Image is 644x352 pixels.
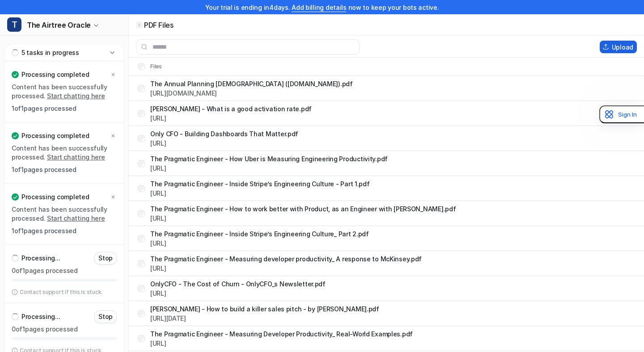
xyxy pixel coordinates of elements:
p: Content has been successfully processed. [12,83,117,101]
a: [URL] [150,339,166,347]
a: [URL] [150,264,166,272]
p: The Annual Planning [DEMOGRAPHIC_DATA] ([DOMAIN_NAME]).pdf [150,79,353,88]
p: OnlyCFO - The Cost of Churn - OnlyCFO_s Newsletter.pdf [150,279,326,289]
p: The Pragmatic Engineer - Measuring Developer Productivity_ Real-World Examples.pdf [150,329,413,339]
a: [URL] [150,214,166,222]
a: [URL] [150,289,166,297]
a: [URL][DOMAIN_NAME] [150,89,217,97]
span: T [7,17,21,32]
p: Stop [98,254,113,263]
p: Processing... [21,312,60,321]
p: Processing completed [21,193,89,201]
p: Only CFO - Building Dashboards That Matter.pdf [150,129,298,138]
p: Stop [98,312,113,321]
p: [PERSON_NAME] - How to build a killer sales pitch - by [PERSON_NAME].pdf [150,304,379,314]
p: The Pragmatic Engineer - How to work better with Product, as an Engineer with [PERSON_NAME].pdf [150,204,456,214]
p: PDF Files [144,21,173,29]
a: [URL] [150,239,166,247]
p: Processing completed [21,70,89,79]
p: The Pragmatic Engineer - Inside Stripe’s Engineering Culture - Part 1.pdf [150,179,370,189]
p: Processing completed [21,131,89,140]
button: Upload [600,41,637,53]
th: Files [131,61,162,72]
a: Start chatting here [47,214,105,222]
a: Start chatting here [47,153,105,161]
a: [URL][DATE] [150,314,186,322]
img: upload-file icon [137,23,141,27]
p: The Pragmatic Engineer - How Uber is Measuring Engineering Productivity.pdf [150,154,388,163]
p: 1 of 1 pages processed [12,165,117,174]
a: Add billing details [292,4,347,11]
p: The Pragmatic Engineer - Measuring developer productivity_ A response to McKinsey.pdf [150,254,422,264]
p: 5 tasks in progress [21,48,79,57]
a: Chat [4,41,125,54]
a: Start chatting here [47,92,105,100]
a: [URL] [150,189,166,197]
p: 0 of 1 pages processed [12,266,117,275]
button: Stop [94,310,117,323]
p: Contact support if this is stuck. [20,289,102,296]
p: 1 of 1 pages processed [12,226,117,235]
p: Content has been successfully processed. [12,144,117,162]
a: [URL] [150,139,166,147]
p: The Pragmatic Engineer - Inside Stripe’s Engineering Culture_ Part 2.pdf [150,229,369,239]
p: 1 of 1 pages processed [12,104,117,113]
a: [URL] [150,164,166,172]
p: Processing... [21,254,60,263]
span: The Airtree Oracle [27,19,91,31]
p: Content has been successfully processed. [12,205,117,223]
a: [URL] [150,114,166,122]
p: [PERSON_NAME] - What is a good activation rate.pdf [150,104,312,113]
p: 0 of 1 pages processed [12,325,117,334]
button: Stop [94,252,117,264]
